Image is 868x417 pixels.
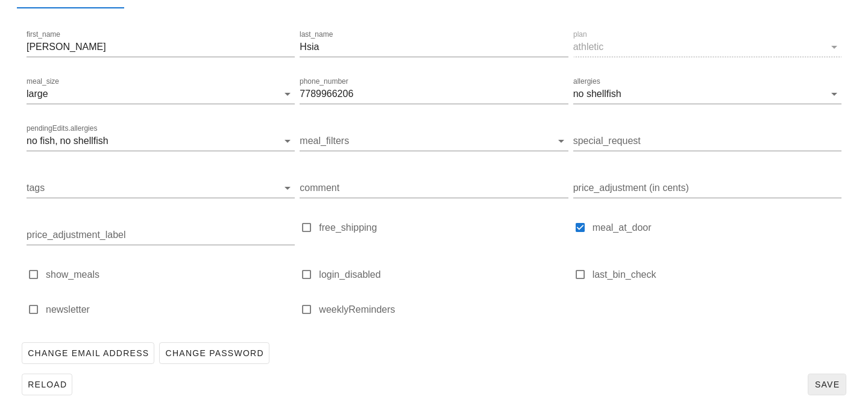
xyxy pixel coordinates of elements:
[60,136,108,146] div: no shellfish
[300,77,348,86] label: phone_number
[27,380,67,389] span: Reload
[27,84,295,104] div: meal_sizelarge
[46,269,295,281] label: show_meals
[22,342,154,364] button: Change Email Address
[300,30,333,39] label: last_name
[27,131,295,151] div: pendingEdits.allergiesno fish,no shellfish
[593,222,841,234] label: meal_at_door
[593,269,841,281] label: last_bin_check
[27,89,48,99] div: large
[808,374,846,395] button: Save
[573,30,587,39] label: plan
[573,89,621,99] div: no shellfish
[573,37,841,57] div: planathletic
[319,222,568,234] label: free_shipping
[573,77,600,86] label: allergies
[573,84,841,104] div: allergiesno shellfish
[27,178,295,198] div: tags
[46,304,295,316] label: newsletter
[165,348,263,358] span: Change Password
[27,77,59,86] label: meal_size
[813,380,841,389] span: Save
[159,342,269,364] button: Change Password
[27,30,60,39] label: first_name
[319,269,568,281] label: login_disabled
[27,348,149,358] span: Change Email Address
[27,124,97,133] label: pendingEdits.allergies
[22,374,72,395] button: Reload
[300,131,568,151] div: meal_filters
[27,136,58,146] div: no fish,
[319,304,568,316] label: weeklyReminders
